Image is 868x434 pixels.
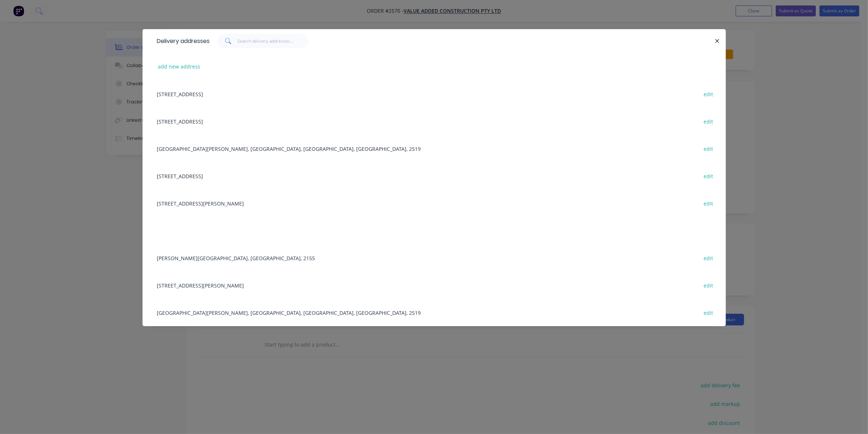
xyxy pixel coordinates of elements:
[153,80,715,107] div: [STREET_ADDRESS]
[153,30,210,53] div: Delivery addresses
[153,299,715,326] div: [GEOGRAPHIC_DATA][PERSON_NAME], [GEOGRAPHIC_DATA], [GEOGRAPHIC_DATA], [GEOGRAPHIC_DATA], 2519
[153,135,715,162] div: [GEOGRAPHIC_DATA][PERSON_NAME], [GEOGRAPHIC_DATA], [GEOGRAPHIC_DATA], [GEOGRAPHIC_DATA], 2519
[700,308,717,317] button: edit
[154,62,204,71] button: add new address
[153,244,715,271] div: [PERSON_NAME][GEOGRAPHIC_DATA], [GEOGRAPHIC_DATA], 2155
[153,162,715,189] div: [STREET_ADDRESS]
[153,107,715,135] div: [STREET_ADDRESS]
[700,198,717,208] button: edit
[153,271,715,299] div: [STREET_ADDRESS][PERSON_NAME]
[700,171,717,181] button: edit
[700,89,717,99] button: edit
[700,116,717,126] button: edit
[700,144,717,153] button: edit
[700,280,717,290] button: edit
[700,253,717,263] button: edit
[153,189,715,217] div: [STREET_ADDRESS][PERSON_NAME]
[237,34,308,48] input: Search delivery addresses...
